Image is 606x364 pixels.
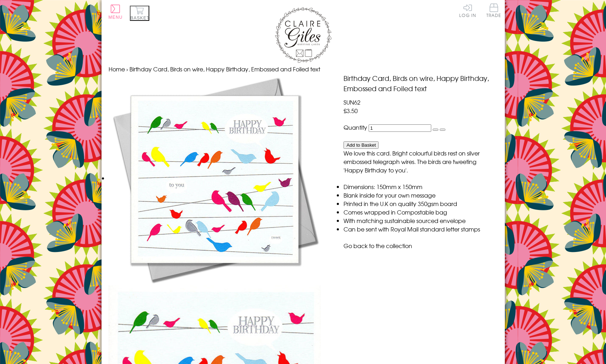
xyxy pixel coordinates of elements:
[344,141,379,149] button: Add to Basket
[109,15,123,20] span: Menu
[344,73,497,94] h1: Birthday Card, Birds on wire, Happy Birthday, Embossed and Foiled text
[129,65,320,73] span: Birthday Card, Birds on wire, Happy Birthday, Embossed and Foiled text
[344,106,358,115] span: £3.50
[109,65,125,73] a: Home
[344,98,360,106] span: SUN62
[344,149,497,174] p: We love this card. Bright colourful birds rest on silver embossed telegraph wires. The birds are ...
[346,142,376,148] span: Add to Basket
[344,199,497,208] li: Printed in the U.K on quality 350gsm board
[344,241,412,250] a: Go back to the collection
[344,216,497,225] li: With matching sustainable sourced envelope
[344,123,367,131] label: Quantity
[109,65,498,73] nav: breadcrumbs
[486,4,501,19] a: Trade
[109,73,321,285] img: Birthday Card, Birds on wire, Happy Birthday, Embossed and Foiled text
[344,208,497,216] li: Comes wrapped in Compostable bag
[109,5,123,20] button: Menu
[344,191,497,199] li: Blank inside for your own message
[459,4,476,17] a: Log In
[486,4,501,17] span: Trade
[130,6,149,21] button: Basket
[126,65,128,73] span: ›
[344,182,497,191] li: Dimensions: 150mm x 150mm
[275,7,331,63] img: Claire Giles Greetings Cards
[344,225,497,233] li: Can be sent with Royal Mail standard letter stamps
